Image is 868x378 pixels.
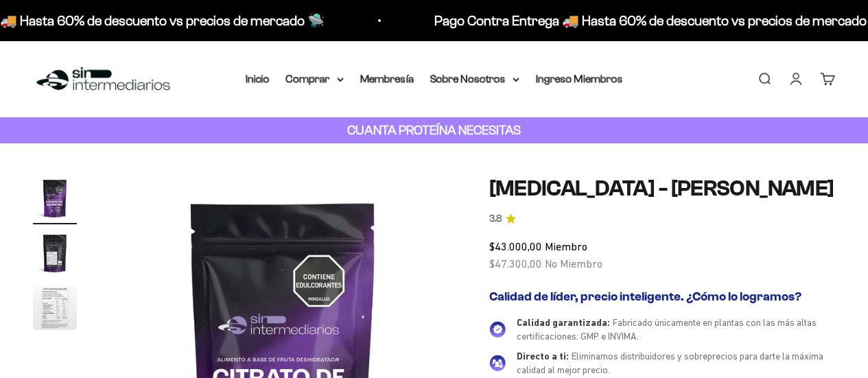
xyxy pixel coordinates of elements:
img: Citrato de Magnesio - Sabor Limón [33,231,77,275]
button: Ir al artículo 2 [33,231,77,279]
h2: Calidad de líder, precio inteligente. ¿Cómo lo logramos? [489,290,835,305]
img: Citrato de Magnesio - Sabor Limón [33,176,77,220]
a: Membresía [360,73,414,84]
summary: Comprar [286,70,344,88]
a: Inicio [246,73,270,84]
h1: [MEDICAL_DATA] - [PERSON_NAME] [489,176,835,200]
span: $47.300,00 [489,257,542,270]
span: Fabricado únicamente en plantas con las más altas certificaciones: GMP e INVIMA. [517,317,817,342]
span: Miembro [545,240,587,252]
span: No Miembro [545,257,602,270]
a: Ingreso Miembros [536,73,623,84]
span: Directo a ti: [517,351,569,362]
button: Ir al artículo 3 [33,286,77,334]
img: Citrato de Magnesio - Sabor Limón [33,286,77,330]
img: Directo a ti [489,355,506,371]
span: Calidad garantizada: [517,317,610,328]
span: Eliminamos distribuidores y sobreprecios para darte la máxima calidad al mejor precio. [517,351,823,376]
img: Calidad garantizada [489,321,506,338]
a: 3.83.8 de 5.0 estrellas [489,211,835,226]
span: $43.000,00 [489,240,542,252]
button: Ir al artículo 1 [33,176,77,224]
span: 3.8 [489,211,502,226]
summary: Sobre Nosotros [430,70,519,88]
strong: CUANTA PROTEÍNA NECESITAS [347,123,521,137]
